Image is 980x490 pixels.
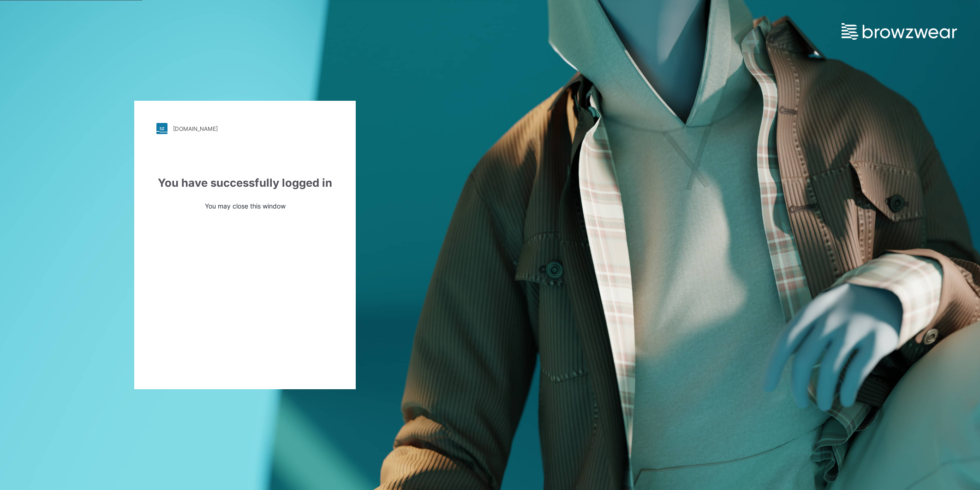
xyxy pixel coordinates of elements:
img: stylezone-logo.562084cfcfab977791bfbf7441f1a819.svg [156,123,167,134]
img: browzwear-logo.e42bd6dac1945053ebaf764b6aa21510.svg [842,23,957,40]
div: You have successfully logged in [156,175,334,191]
div: [DOMAIN_NAME] [173,125,218,132]
p: You may close this window [156,201,334,211]
a: [DOMAIN_NAME] [156,123,334,134]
